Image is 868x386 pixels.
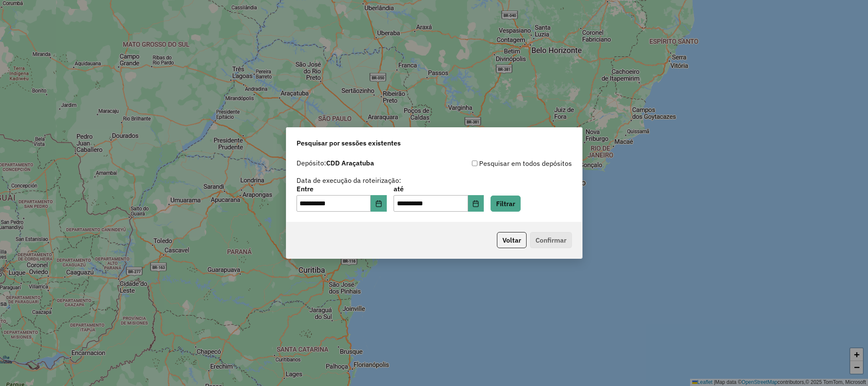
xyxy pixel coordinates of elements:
[371,195,387,212] button: Choose Date
[297,184,387,194] label: Entre
[491,196,521,212] button: Filtrar
[468,195,484,212] button: Choose Date
[497,232,527,248] button: Voltar
[394,184,484,194] label: até
[297,158,374,168] label: Depósito:
[297,175,401,185] label: Data de execução da roteirização:
[326,159,374,167] strong: CDD Araçatuba
[297,138,401,148] span: Pesquisar por sessões existentes
[434,158,572,168] div: Pesquisar em todos depósitos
